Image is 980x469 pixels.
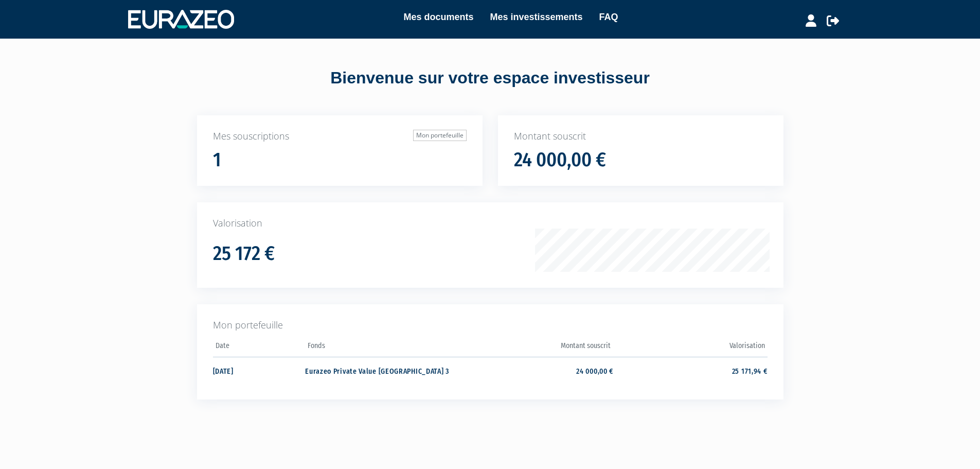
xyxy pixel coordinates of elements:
[174,66,807,90] div: Bienvenue sur votre espace investisseur
[213,357,306,384] td: [DATE]
[213,319,768,332] p: Mon portefeuille
[128,10,234,28] img: 1732889491-logotype_eurazeo_blanc_rvb.png
[213,130,467,143] p: Mes souscriptions
[213,243,275,265] h1: 25 172 €
[213,149,221,171] h1: 1
[613,338,767,357] th: Valorisation
[403,10,473,24] a: Mes documents
[305,338,459,357] th: Fonds
[490,10,582,24] a: Mes investissements
[413,130,467,141] a: Mon portefeuille
[213,217,768,230] p: Valorisation
[514,130,768,143] p: Montant souscrit
[459,357,613,384] td: 24 000,00 €
[613,357,767,384] td: 25 171,94 €
[599,10,618,24] a: FAQ
[213,338,306,357] th: Date
[514,149,606,171] h1: 24 000,00 €
[305,357,459,384] td: Eurazeo Private Value [GEOGRAPHIC_DATA] 3
[459,338,613,357] th: Montant souscrit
